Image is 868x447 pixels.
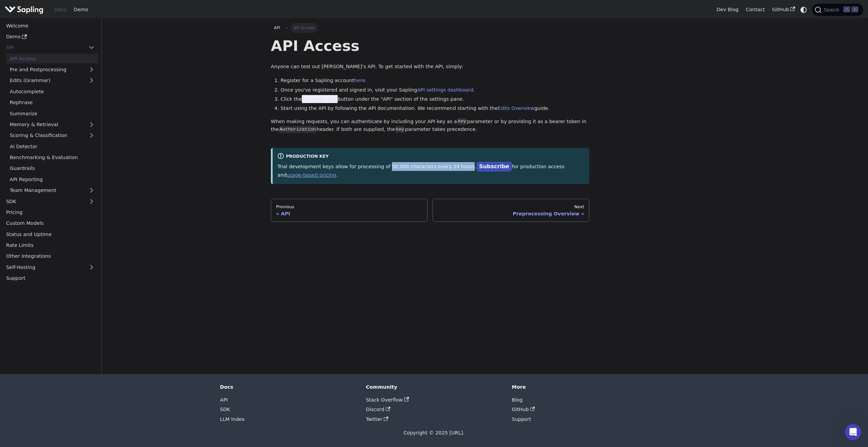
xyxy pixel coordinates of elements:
a: Memory & Retrieval [6,120,98,130]
code: key [395,126,405,133]
kbd: K [851,6,858,13]
div: Copyright © 2025 [URL]. [220,429,648,437]
div: API [276,211,422,217]
p: Anyone can test out [PERSON_NAME]'s API. To get started with the API, simply: [271,63,590,71]
a: Dev Blog [713,4,742,15]
a: API [220,397,228,403]
a: Guardrails [6,163,98,173]
a: Team Management [6,186,98,195]
a: Contact [742,4,769,15]
a: Self-Hosting [2,262,98,272]
a: Stack Overflow [366,397,409,403]
div: Preprocessing Overview [438,211,584,217]
div: Production Key [277,153,585,161]
a: Scoring & Classification [6,131,98,140]
a: Demo [70,4,92,15]
nav: Breadcrumbs [271,23,590,33]
a: Edits (Grammar) [6,76,98,85]
button: Collapse sidebar category 'API' [85,43,98,53]
a: Docs [51,4,70,15]
a: API Reporting [6,174,98,184]
a: here [354,78,365,83]
p: When making requests, you can authenticate by including your API key as a parameter or by providi... [271,118,590,134]
span: API [274,25,280,30]
code: key [457,118,467,125]
a: Discord [366,407,390,412]
div: Previous [276,204,422,210]
nav: Docs pages [271,199,590,222]
a: Support [2,273,98,283]
a: Edits Overview [498,105,534,111]
kbd: ⌘ [843,6,850,13]
a: Status and Uptime [2,229,98,239]
li: Once you've registered and signed in, visit your Sapling . [281,86,590,94]
a: SDK [2,196,85,206]
a: Benchmarking & Evaluation [6,153,98,162]
a: Twitter [366,416,388,422]
h1: API Access [271,37,590,55]
a: Other Integrations [2,251,98,261]
a: API settings dashboard [417,87,473,93]
a: Rephrase [6,98,98,108]
p: Trial development keys allow for processing of 50,000 characters every 24 hours. for production a... [277,162,585,179]
a: Autocomplete [6,86,98,96]
iframe: Intercom live chat [845,424,861,440]
a: Demo [2,32,98,42]
a: AI Detector [6,141,98,151]
span: Generate Key [302,95,338,103]
a: Blog [512,397,523,403]
a: usage-based pricing [287,172,336,178]
a: API Access [6,54,98,63]
a: SDK [220,407,230,412]
a: Pricing [2,208,98,217]
li: Start using the API by following the API documentation. We recommend starting with the guide. [281,104,590,113]
a: Sapling.ai [5,5,46,15]
a: Summarize [6,109,98,118]
span: Search [822,7,843,13]
div: Community [366,384,502,390]
div: Docs [220,384,356,390]
div: More [512,384,648,390]
span: API Access [291,23,318,33]
a: Subscribe [476,162,512,172]
a: LLM Index [220,416,245,422]
code: Authorization [279,126,316,133]
a: API [271,23,283,33]
a: Pre and Postprocessing [6,65,98,75]
button: Switch between dark and light mode (currently system mode) [799,5,809,15]
button: Search (Command+K) [812,4,863,16]
a: NextPreprocessing Overview [433,199,590,222]
li: Click the button under the "API" section of the settings pane. [281,95,590,103]
img: Sapling.ai [5,5,43,15]
a: PreviousAPI [271,199,428,222]
a: API [2,43,85,53]
a: GitHub [512,407,535,412]
a: Welcome [2,21,98,31]
div: Next [438,204,584,210]
a: GitHub [768,4,798,15]
button: Expand sidebar category 'SDK' [85,196,98,206]
a: Custom Models [2,218,98,228]
a: Support [512,416,531,422]
li: Register for a Sapling account . [281,77,590,85]
a: Rate Limits [2,240,98,250]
